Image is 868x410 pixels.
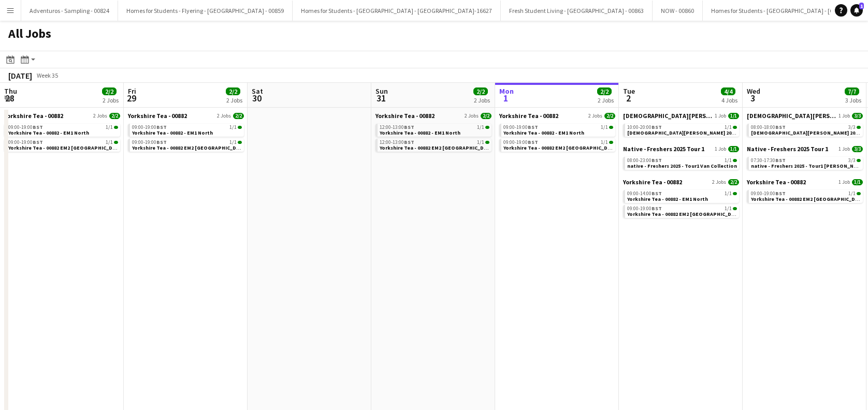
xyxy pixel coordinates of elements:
a: 09:00-19:00BST1/1Yorkshire Tea - 00882 EM2 [GEOGRAPHIC_DATA] [132,139,242,151]
span: BST [404,124,414,130]
div: 2 Jobs [474,96,490,104]
span: 1 Job [838,146,850,152]
div: [DEMOGRAPHIC_DATA][PERSON_NAME] 2025 Tour 2 - 008481 Job3/308:00-18:00BST3/3[DEMOGRAPHIC_DATA][PE... [747,112,863,145]
span: Yorkshire Tea - 00882 EM2 Midlands [132,144,247,151]
span: native - Freshers 2025 - Tour1 Heriot Watt [751,163,865,169]
span: 1/1 [485,126,489,129]
button: Adventuros - Sampling - 00824 [21,1,118,21]
a: 1 [850,4,863,17]
span: 1/1 [106,140,113,145]
span: 12:00-13:00 [380,125,414,130]
a: 09:00-19:00BST1/1Yorkshire Tea - 00882 EM2 [GEOGRAPHIC_DATA] [751,190,861,202]
a: Native - Freshers 2025 Tour 11 Job1/1 [623,145,739,153]
span: Thu [4,86,17,96]
span: 09:00-19:00 [503,125,538,130]
span: Yorkshire Tea - 00882 - EM1 North [503,129,584,136]
span: 1/1 [725,206,732,211]
a: 10:00-20:00BST1/1[DEMOGRAPHIC_DATA][PERSON_NAME] 2025 Tour 2 - 00848 - Van Collection & Travel Day [627,124,737,136]
span: 1 Job [715,146,726,152]
span: Mon [499,86,514,96]
span: 1/1 [848,191,856,196]
div: Yorkshire Tea - 008822 Jobs2/209:00-19:00BST1/1Yorkshire Tea - 00882 - EM1 North09:00-19:00BST1/1... [499,112,615,154]
div: 3 Jobs [845,96,861,104]
span: 08:00-23:00 [627,158,662,163]
span: Lady Garden 2025 Tour 2 - 00848 [623,112,713,120]
span: 2/2 [233,113,244,119]
span: 09:00-19:00 [503,140,538,145]
a: Yorkshire Tea - 008821 Job1/1 [747,178,863,186]
span: BST [33,124,43,130]
span: 29 [126,92,136,104]
span: Yorkshire Tea - 00882 EM2 Midlands [503,144,618,151]
span: Yorkshire Tea - 00882 [375,112,435,120]
span: 09:00-19:00 [132,140,167,145]
span: 3/3 [848,125,856,130]
a: [DEMOGRAPHIC_DATA][PERSON_NAME] 2025 Tour 2 - 008481 Job1/1 [623,112,739,120]
span: BST [652,190,662,197]
span: Lady Garden 2025 Tour 2 - 00848 [747,112,836,120]
span: 2 [621,92,635,104]
span: 09:00-19:00 [8,140,43,145]
span: Native - Freshers 2025 Tour 1 [623,145,704,153]
a: Yorkshire Tea - 008822 Jobs2/2 [128,112,244,120]
span: Week 35 [34,71,60,79]
div: Yorkshire Tea - 008822 Jobs2/209:00-14:00BST1/1Yorkshire Tea - 00882 - EM1 North09:00-19:00BST1/1... [623,178,739,220]
span: BST [33,139,43,145]
span: 2/2 [226,87,240,95]
span: 2/2 [604,113,615,119]
span: 1/1 [114,126,118,129]
span: BST [528,124,538,130]
span: 2 Jobs [465,113,479,119]
span: Fri [128,86,136,96]
span: 30 [250,92,263,104]
span: 1/1 [238,126,242,129]
span: BST [775,157,786,164]
span: 3/3 [857,159,861,162]
span: 1/1 [733,126,737,129]
span: Yorkshire Tea - 00882 [747,178,806,186]
span: BST [156,139,167,145]
span: Sun [375,86,388,96]
span: Yorkshire Tea - 00882 [4,112,63,120]
a: 12:00-13:00BST1/1Yorkshire Tea - 00882 EM2 [GEOGRAPHIC_DATA] [380,139,489,151]
span: 1 [498,92,514,104]
button: Homes for Students - Flyering - [GEOGRAPHIC_DATA] - 00859 [118,1,293,21]
span: 1/1 [609,126,613,129]
span: 1/1 [857,192,861,195]
div: Yorkshire Tea - 008822 Jobs2/212:00-13:00BST1/1Yorkshire Tea - 00882 - EM1 North12:00-13:00BST1/1... [375,112,491,154]
span: 1/1 [733,159,737,162]
span: 3/3 [848,158,856,163]
span: native - Freshers 2025 - Tour1 Van Collection [627,163,737,169]
span: BST [652,205,662,212]
span: 2/2 [597,87,612,95]
div: 2 Jobs [598,96,614,104]
span: BST [652,157,662,164]
span: 1/1 [725,191,732,196]
span: Lady Garden 2025 Tour 2 - 00848 - Van Collection & Travel Day [627,129,843,136]
span: 1 [859,3,864,9]
div: Native - Freshers 2025 Tour 11 Job1/108:00-23:00BST1/1native - Freshers 2025 - Tour1 Van Collection [623,145,739,178]
button: Homes for Students - [GEOGRAPHIC_DATA] - [GEOGRAPHIC_DATA]-16627 [293,1,501,21]
span: 1/1 [114,141,118,144]
span: 1/1 [601,125,608,130]
div: Yorkshire Tea - 008822 Jobs2/209:00-19:00BST1/1Yorkshire Tea - 00882 - EM1 North09:00-19:00BST1/1... [4,112,120,154]
div: Native - Freshers 2025 Tour 11 Job3/307:30-17:30BST3/3native - Freshers 2025 - Tour1 [PERSON_NAME] [747,145,863,178]
span: BST [775,124,786,130]
span: 2/2 [728,179,739,185]
span: 1/1 [733,192,737,195]
span: Yorkshire Tea - 00882 EM2 Midlands [627,211,742,217]
span: 1/1 [609,141,613,144]
span: 31 [374,92,388,104]
span: 1/1 [229,125,237,130]
a: 09:00-14:00BST1/1Yorkshire Tea - 00882 - EM1 North [627,190,737,202]
span: 1/1 [601,140,608,145]
div: Yorkshire Tea - 008821 Job1/109:00-19:00BST1/1Yorkshire Tea - 00882 EM2 [GEOGRAPHIC_DATA] [747,178,863,205]
span: 1/1 [725,158,732,163]
span: Native - Freshers 2025 Tour 1 [747,145,828,153]
span: 1/1 [485,141,489,144]
span: BST [652,124,662,130]
button: Fresh Student Living - [GEOGRAPHIC_DATA] - 00863 [501,1,653,21]
span: 3 [745,92,760,104]
span: BST [775,190,786,197]
span: 1/1 [733,207,737,210]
